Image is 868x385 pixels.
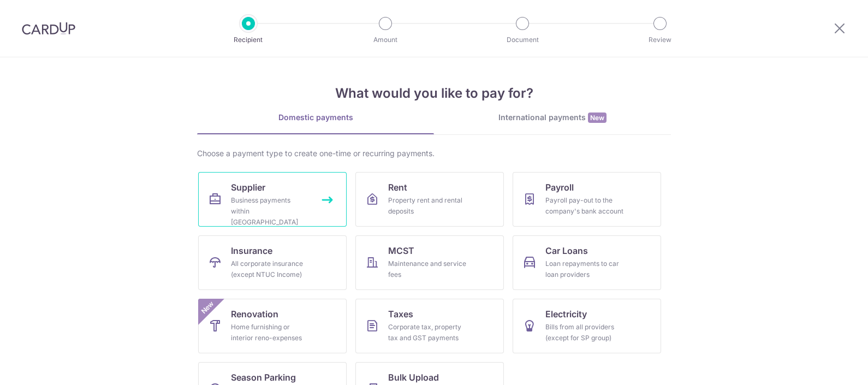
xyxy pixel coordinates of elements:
span: Car Loans [545,244,588,257]
span: Taxes [388,307,413,321]
div: Business payments within [GEOGRAPHIC_DATA] [231,195,310,228]
a: Car LoansLoan repayments to car loan providers [513,235,661,290]
p: Amount [345,34,426,45]
span: Help [25,8,47,17]
a: RenovationHome furnishing or interior reno-expensesNew [198,299,347,353]
div: Bills from all providers (except for SP group) [545,322,624,343]
span: Season Parking [231,371,296,384]
a: InsuranceAll corporate insurance (except NTUC Income) [198,235,347,290]
div: Home furnishing or interior reno-expenses [231,322,310,343]
a: PayrollPayroll pay-out to the company's bank account [513,172,661,227]
p: Document [482,34,563,45]
div: Domestic payments [197,112,434,123]
div: All corporate insurance (except NTUC Income) [231,258,310,280]
h4: What would you like to pay for? [197,84,671,103]
span: Bulk Upload [388,371,439,384]
span: Renovation [231,307,278,321]
img: CardUp [22,22,75,35]
span: MCST [388,244,414,257]
span: New [588,112,607,123]
div: Maintenance and service fees [388,258,467,280]
a: TaxesCorporate tax, property tax and GST payments [355,299,504,353]
span: New [199,299,217,317]
a: MCSTMaintenance and service fees [355,235,504,290]
p: Recipient [208,34,289,45]
div: International payments [434,112,671,123]
div: Choose a payment type to create one-time or recurring payments. [197,148,671,159]
div: Loan repayments to car loan providers [545,258,624,280]
a: ElectricityBills from all providers (except for SP group) [513,299,661,353]
span: Rent [388,181,407,194]
div: Property rent and rental deposits [388,195,467,217]
p: Review [620,34,700,45]
a: RentProperty rent and rental deposits [355,172,504,227]
span: Insurance [231,244,272,257]
span: Supplier [231,181,265,194]
a: SupplierBusiness payments within [GEOGRAPHIC_DATA] [198,172,347,227]
span: Payroll [545,181,574,194]
span: Electricity [545,307,587,321]
div: Corporate tax, property tax and GST payments [388,322,467,343]
div: Payroll pay-out to the company's bank account [545,195,624,217]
